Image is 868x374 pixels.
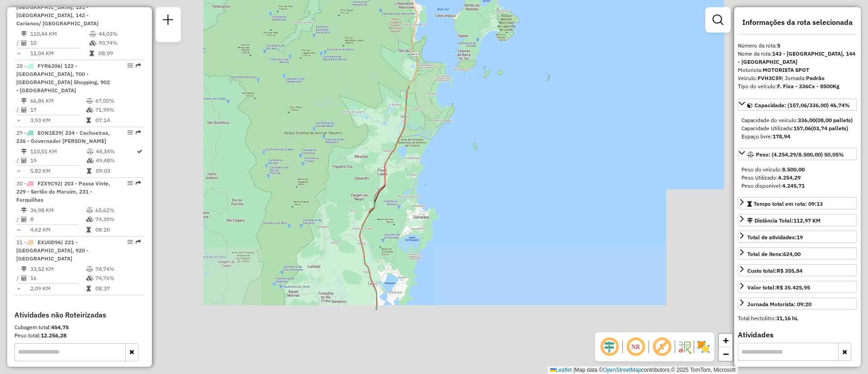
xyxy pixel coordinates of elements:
span: Peso do veículo: [741,166,805,173]
div: Map data © contributors,© 2025 TomTom, Microsoft [548,366,738,374]
a: Custo total:R$ 355,84 [738,264,857,276]
em: Opções [127,239,133,245]
span: EON1E29 [38,129,61,136]
strong: MOTORISTA SPOT [763,66,809,73]
span: | 234 - Cachoeiras, 236 - Governador [PERSON_NAME] [16,129,110,144]
strong: FVH3C59 [758,75,782,81]
a: Jornada Motorista: 09:20 [738,298,857,310]
td: = [16,116,21,125]
td: = [16,284,21,293]
span: Exibir rótulo [651,336,673,358]
td: 08:37 [95,284,141,293]
div: Valor total: [747,284,810,292]
strong: F. Fixa - 336Cx - 8500Kg [777,83,840,90]
a: Zoom out [719,347,732,361]
div: Motorista: [738,66,857,74]
td: = [16,49,21,58]
i: Distância Total [21,98,27,104]
td: 74,30% [95,215,141,224]
em: Opções [127,130,133,135]
i: % de utilização da cubagem [87,158,94,163]
strong: Padrão [806,75,825,81]
strong: 8.500,00 [782,166,805,173]
em: Rota exportada [136,180,141,186]
td: 16 [30,274,86,283]
strong: 19 [797,234,803,241]
span: | Jornada: [782,75,825,81]
td: 19 [30,156,86,165]
td: / [16,215,21,224]
span: Tempo total em rota: 09:13 [754,200,823,207]
a: Total de atividades:19 [738,231,857,243]
td: 65,62% [95,206,141,215]
span: Capacidade: (157,06/336,00) 46,74% [755,102,850,109]
a: Capacidade: (157,06/336,00) 46,74% [738,99,857,111]
div: Peso Utilizado: [741,174,854,182]
i: Tempo total em rota [86,227,91,232]
i: Total de Atividades [21,107,27,113]
i: % de utilização do peso [90,31,96,37]
td: 71,99% [95,105,141,114]
td: 07:14 [95,116,141,125]
em: Opções [127,180,133,186]
td: 110,51 KM [30,147,86,156]
i: Total de Atividades [21,40,27,46]
td: 44,03% [98,29,141,38]
td: 09:03 [95,166,136,175]
i: % de utilização do peso [86,208,93,213]
div: Capacidade: (157,06/336,00) 46,74% [738,113,857,144]
div: Cubagem total: [14,323,145,331]
h4: Atividades não Roteirizadas [14,311,145,319]
span: | 221 - [GEOGRAPHIC_DATA], 920 - [GEOGRAPHIC_DATA] [16,239,89,262]
td: 08:09 [98,49,141,58]
strong: 143 - [GEOGRAPHIC_DATA], 144 - [GEOGRAPHIC_DATA] [738,50,855,65]
i: Total de Atividades [21,275,27,281]
strong: (08,00 pallets) [816,117,853,123]
span: + [723,335,729,346]
td: 110,44 KM [30,29,89,38]
span: 30 - [16,180,110,203]
td: / [16,156,21,165]
span: | 122 - [GEOGRAPHIC_DATA], 700 - [GEOGRAPHIC_DATA] Shopping​, 902 - [GEOGRAPHIC_DATA] [16,62,110,94]
span: − [723,348,729,360]
em: Rota exportada [136,130,141,135]
strong: 336,00 [798,117,816,123]
div: Nome da rota: [738,50,857,66]
strong: 178,94 [773,133,790,140]
a: Exibir filtros [709,11,727,29]
strong: 4.254,29 [778,174,801,181]
div: Custo total: [747,267,802,275]
a: Valor total:R$ 35.425,95 [738,281,857,293]
td: 66,86 KM [30,96,86,105]
td: 33,52 KM [30,265,86,274]
img: Fluxo de ruas [677,340,692,354]
em: Opções [127,63,133,68]
div: Peso disponível: [741,182,854,190]
i: Rota otimizada [137,149,142,154]
i: Tempo total em rota [90,51,94,56]
span: FZX9C92 [38,180,61,187]
td: 67,00% [95,96,141,105]
td: 10 [30,38,89,47]
strong: 12.256,28 [41,332,66,339]
div: Total hectolitro: [738,314,857,322]
i: % de utilização da cubagem [90,40,96,46]
span: EXU0D96 [38,239,61,246]
strong: 454,75 [51,324,69,331]
td: 5,82 KM [30,166,86,175]
img: Exibir/Ocultar setores [696,340,711,354]
em: Rota exportada [136,239,141,245]
i: Total de Atividades [21,217,27,222]
td: 11,04 KM [30,49,89,58]
span: Peso: (4.254,29/8.500,00) 50,05% [756,151,844,158]
a: Zoom in [719,334,732,347]
strong: 31,16 hL [776,315,798,322]
i: Distância Total [21,31,27,37]
td: 74,76% [95,274,141,283]
span: Ocultar deslocamento [599,336,620,358]
td: / [16,38,21,47]
div: Peso total: [14,331,145,340]
div: Peso: (4.254,29/8.500,00) 50,05% [738,162,857,194]
td: 4,62 KM [30,225,86,234]
td: 8 [30,215,86,224]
